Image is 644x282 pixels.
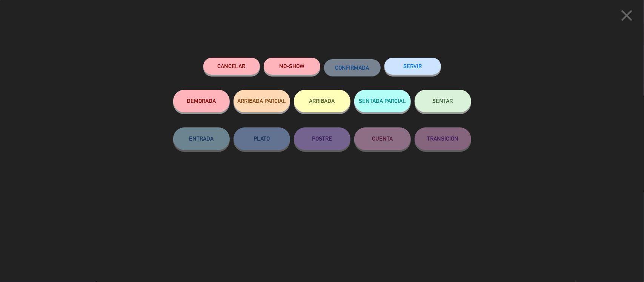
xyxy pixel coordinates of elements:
[415,127,471,150] button: TRANSICIÓN
[294,127,350,150] button: POSTRE
[354,90,411,112] button: SENTADA PARCIAL
[615,6,638,28] button: close
[237,98,286,104] span: ARRIBADA PARCIAL
[324,59,381,76] button: CONFIRMADA
[354,127,411,150] button: CUENTA
[234,127,290,150] button: PLATO
[433,98,453,104] span: SENTAR
[264,58,320,75] button: NO-SHOW
[617,6,636,25] i: close
[203,58,260,75] button: Cancelar
[173,90,230,112] button: DEMORADA
[415,90,471,112] button: SENTAR
[335,64,369,71] span: CONFIRMADA
[384,58,441,75] button: SERVIR
[234,90,290,112] button: ARRIBADA PARCIAL
[173,127,230,150] button: ENTRADA
[294,90,350,112] button: ARRIBADA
